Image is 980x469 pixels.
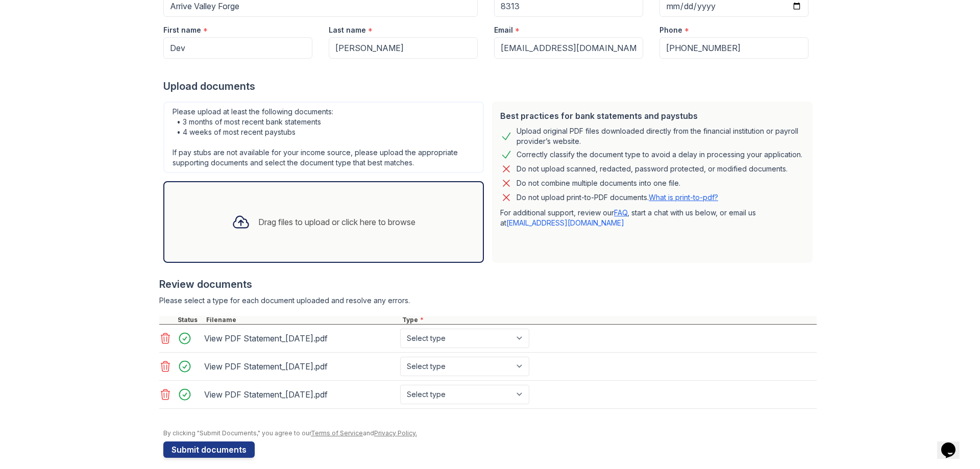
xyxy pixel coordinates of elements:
label: Last name [329,25,366,35]
div: By clicking "Submit Documents," you agree to our and [163,429,817,437]
p: Do not upload print-to-PDF documents. [517,192,718,203]
div: View PDF Statement_[DATE].pdf [204,330,396,347]
label: Email [494,25,513,35]
iframe: chat widget [937,428,970,459]
a: What is print-to-pdf? [649,193,718,202]
div: View PDF Statement_[DATE].pdf [204,358,396,375]
a: FAQ [614,208,627,217]
p: For additional support, review our , start a chat with us below, or email us at [500,208,804,228]
div: Do not combine multiple documents into one file. [517,177,680,189]
a: Terms of Service [311,429,363,437]
label: Phone [659,25,682,35]
div: Status [176,316,204,324]
div: Review documents [159,277,817,291]
button: Submit documents [163,441,255,458]
div: Upload original PDF files downloaded directly from the financial institution or payroll provider’... [517,126,804,146]
a: [EMAIL_ADDRESS][DOMAIN_NAME] [506,218,624,227]
label: First name [163,25,201,35]
div: View PDF Statement_[DATE].pdf [204,386,396,403]
div: Upload documents [163,79,817,93]
div: Do not upload scanned, redacted, password protected, or modified documents. [517,163,788,175]
div: Filename [204,316,400,324]
div: Please upload at least the following documents: • 3 months of most recent bank statements • 4 wee... [163,102,484,173]
div: Correctly classify the document type to avoid a delay in processing your application. [517,149,802,161]
div: Best practices for bank statements and paystubs [500,110,804,122]
div: Type [400,316,817,324]
a: Privacy Policy. [374,429,417,437]
div: Drag files to upload or click here to browse [258,216,415,228]
div: Please select a type for each document uploaded and resolve any errors. [159,295,817,306]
